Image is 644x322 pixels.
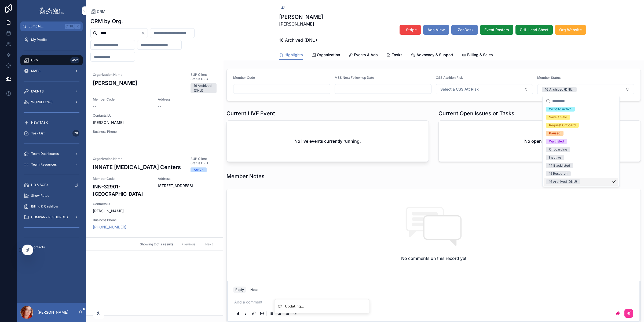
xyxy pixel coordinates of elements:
a: Events & Ads [349,50,378,61]
span: Showing 2 of 2 results [140,242,173,246]
span: Member Code [93,97,151,102]
div: Waitlisted [549,139,564,144]
button: Reply [233,287,246,293]
a: CRM [90,9,105,14]
span: Organization Name [93,73,184,77]
a: Organization [312,50,340,61]
span: [PERSON_NAME] [93,120,217,125]
div: 14 Blacklisted [549,163,570,168]
div: Updating... [285,304,304,309]
a: [PHONE_NUMBER] [93,224,126,230]
span: Contacts [31,245,45,249]
span: -- [158,104,161,109]
span: -- [93,104,96,109]
h2: No open tasks. [524,138,555,144]
div: 78 [72,130,79,137]
span: Contacts LU [93,202,217,206]
span: CRM [97,9,105,14]
h1: Member Notes [226,173,265,180]
button: Ads View [423,25,449,35]
span: Task List [31,131,45,135]
a: Organization Name[PERSON_NAME]SUP Client Status ORG16 Archived (DNU)Member Code--Address--Contact... [86,65,223,149]
span: Ads View [427,27,445,33]
span: [PERSON_NAME] [93,208,217,214]
span: ZenDesk [458,27,474,33]
span: CSS Attrition Risk [436,76,463,80]
span: CRM [31,58,39,62]
button: Event Rosters [480,25,513,35]
a: Team Dashboards [20,149,83,159]
span: Jump to... [29,24,63,28]
span: Highlights [284,52,303,58]
div: 16 Archived (DNU) [194,83,213,93]
h1: [PERSON_NAME] [279,13,323,21]
a: EVENTS [20,87,83,96]
button: Stripe [400,25,421,35]
span: Member Status [537,76,561,80]
span: Stripe [406,27,417,33]
h3: [PERSON_NAME] [93,79,184,87]
a: Task List78 [20,128,83,138]
a: Billing & Cashflow [20,202,83,211]
div: 16 Archived (DNU) [549,179,577,184]
span: Org Website [559,27,582,33]
span: SUP Client Status ORG [191,73,217,81]
div: Paused [549,131,560,136]
h2: No live events currently running. [294,138,361,144]
span: My Profile [31,38,47,42]
span: Event Rosters [484,27,509,33]
div: Inactive [549,155,561,160]
span: Address [158,97,217,102]
span: COMPANY RESOURCES [31,215,68,219]
span: Billing & Cashflow [31,204,58,209]
span: K [76,24,80,28]
a: NEW TASK [20,118,83,127]
button: Clear [141,31,148,35]
div: scrollable content [17,31,86,259]
h1: CRM by Org. [90,17,123,25]
button: ZenDesk [451,25,478,35]
span: MSS Next Follow-up Date [335,76,374,80]
span: Business Phone [93,130,130,134]
div: Request Offboard [549,123,576,128]
a: Organization NameINNATE [MEDICAL_DATA] CentersSUP Client Status ORGActiveMember CodeINN-32901-[GE... [86,149,223,238]
span: Member Code [93,177,151,181]
span: Member Code [233,76,255,80]
button: Select Button [537,84,634,94]
p: [PERSON_NAME] [38,310,68,315]
a: Team Resources [20,160,83,169]
span: Address [158,177,217,181]
h1: Current Open Issues or Tasks [438,110,514,117]
div: 15 Research [549,171,568,176]
a: HQ & SOPs [20,180,83,190]
span: Contacts LU [93,113,217,118]
span: Show Rates [31,194,49,198]
img: App logo [39,6,64,15]
span: -- [93,136,96,141]
span: [STREET_ADDRESS] [158,183,217,188]
div: 452 [70,57,79,63]
span: MAPS [31,69,41,73]
span: Select a CSS Att Risk [440,87,479,92]
span: SUP Client Status ORG [191,157,217,165]
button: Select Button [436,84,533,94]
a: Advocacy & Support [411,50,453,61]
a: Highlights [279,50,303,60]
p: 16 Archived (DNU) [279,30,323,43]
div: Active [194,167,203,172]
span: Team Resources [31,162,57,167]
a: Tasks [386,50,402,61]
span: Billing & Sales [467,52,493,58]
span: Ctrl [65,24,75,29]
span: WORKFLOWS [31,100,53,104]
a: WORKFLOWS [20,97,83,107]
button: GHL Lead Sheet [515,25,553,35]
button: Jump to...CtrlK [20,22,83,31]
span: Team Dashboards [31,152,59,156]
span: NEW TASK [31,120,48,125]
a: My Profile [20,35,83,45]
div: Offboarding [549,147,567,152]
a: CRM452 [20,55,83,65]
h3: INNATE [MEDICAL_DATA] Centers [93,163,184,171]
span: Advocacy & Support [416,52,453,58]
